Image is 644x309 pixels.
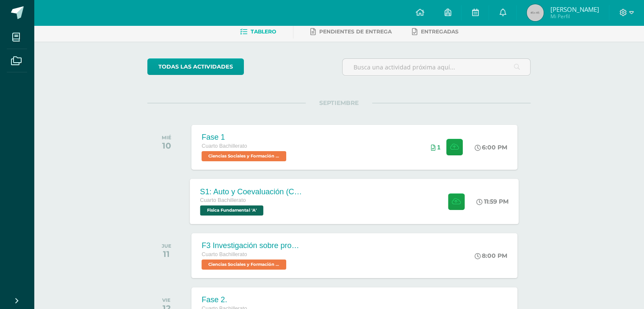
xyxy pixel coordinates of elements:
div: F3 Investigación sobre problemas de salud mental como fenómeno social [202,241,303,250]
div: 11:59 PM [477,198,509,205]
span: Pendientes de entrega [319,28,392,35]
div: VIE [162,297,171,303]
span: [PERSON_NAME] [550,5,599,14]
span: SEPTIEMBRE [306,99,372,107]
div: MIÉ [162,135,171,141]
div: 10 [162,141,171,151]
div: 11 [162,249,171,259]
a: Pendientes de entrega [310,25,392,39]
a: Tablero [240,25,276,39]
div: S1: Auto y Coevaluación (Conceptos básicos) [200,187,303,196]
div: Fase 2. [202,295,247,304]
div: Archivos entregados [431,144,440,151]
div: 8:00 PM [475,252,507,259]
a: todas las Actividades [147,58,244,75]
span: Entregadas [421,28,459,35]
span: Tablero [251,28,276,35]
span: Ciencias Sociales y Formación Ciudadana 'A' [202,259,286,270]
span: Cuarto Bachillerato [202,143,247,149]
span: Mi Perfil [550,13,599,20]
span: 1 [437,144,440,151]
input: Busca una actividad próxima aquí... [343,59,530,75]
span: Cuarto Bachillerato [202,251,247,257]
div: 6:00 PM [475,143,507,151]
span: Cuarto Bachillerato [200,197,246,203]
div: JUE [162,243,171,249]
a: Entregadas [412,25,459,39]
img: 45x45 [527,4,544,21]
span: Física Fundamental 'A' [200,205,263,215]
div: Fase 1 [202,133,288,142]
span: Ciencias Sociales y Formación Ciudadana 'A' [202,151,286,161]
